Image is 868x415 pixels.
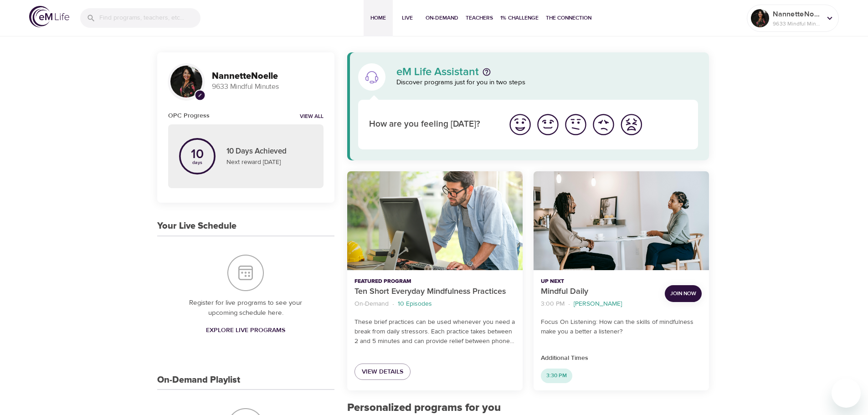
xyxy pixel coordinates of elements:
h6: OPC Progress [168,111,210,121]
img: great [508,112,533,137]
span: On-Demand [426,13,458,23]
iframe: Button to launch messaging window [832,379,861,408]
span: Home [367,13,389,23]
span: Join Now [670,289,696,298]
button: Join Now [665,285,702,302]
button: I'm feeling good [534,111,562,138]
a: Explore Live Programs [202,322,289,339]
p: 9633 Mindful Minutes [773,20,821,28]
p: These brief practices can be used whenever you need a break from daily stressors. Each practice t... [354,318,515,346]
p: NannetteNoelle [773,9,821,20]
div: 3:30 PM [541,369,572,383]
button: Mindful Daily [534,171,709,270]
img: good [535,112,560,137]
p: eM Life Assistant [396,67,479,77]
input: Find programs, teachers, etc... [99,8,200,28]
img: ok [563,112,588,137]
p: Featured Program [354,277,515,286]
img: bad [591,112,616,137]
span: View Details [362,366,403,378]
button: I'm feeling ok [562,111,590,138]
h3: Your Live Schedule [157,221,236,231]
p: Additional Times [541,354,702,363]
h3: On-Demand Playlist [157,375,240,385]
span: The Connection [546,13,591,23]
p: How are you feeling [DATE]? [369,118,495,131]
button: I'm feeling great [506,111,534,138]
span: 3:30 PM [541,372,572,379]
img: Remy Sharp [170,66,202,97]
img: Your Live Schedule [227,255,264,291]
p: 10 [191,148,204,161]
p: Discover programs just for you in two steps [396,77,699,88]
li: · [392,298,394,310]
span: 1% Challenge [500,13,539,23]
p: Register for live programs to see your upcoming schedule here. [175,298,316,318]
img: logo [29,6,69,27]
img: Remy Sharp [751,9,769,27]
img: worst [619,112,644,137]
p: [PERSON_NAME] [574,299,622,309]
a: View all notifications [300,113,324,121]
p: 10 Days Achieved [226,146,313,158]
button: I'm feeling bad [590,111,617,138]
button: I'm feeling worst [617,111,645,138]
p: 10 Episodes [398,299,432,309]
p: Up Next [541,277,657,286]
p: Ten Short Everyday Mindfulness Practices [354,286,515,298]
h3: NannetteNoelle [212,71,324,82]
p: Mindful Daily [541,286,657,298]
button: Ten Short Everyday Mindfulness Practices [347,171,523,270]
p: Focus On Listening: How can the skills of mindfulness make you a better a listener? [541,318,702,337]
img: eM Life Assistant [365,70,379,84]
span: Teachers [466,13,493,23]
p: 9633 Mindful Minutes [212,82,324,92]
a: View Details [354,364,411,380]
p: 3:00 PM [541,299,565,309]
nav: breadcrumb [354,298,515,310]
nav: breadcrumb [541,298,657,310]
p: days [191,161,204,164]
p: Next reward [DATE] [226,158,313,167]
span: Explore Live Programs [206,325,285,336]
span: Live [396,13,418,23]
li: · [568,298,570,310]
h2: Personalized programs for you [347,401,709,415]
p: On-Demand [354,299,389,309]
